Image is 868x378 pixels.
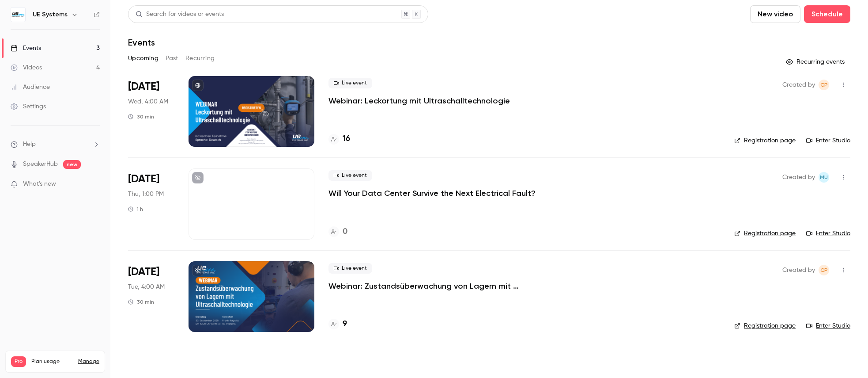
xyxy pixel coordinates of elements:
span: Live event [328,263,372,274]
img: UE Systems [11,8,25,22]
div: Videos [11,63,42,72]
h6: UE Systems [33,10,68,19]
span: Plan usage [31,358,73,365]
button: New video [750,5,800,23]
button: Recurring [185,51,215,65]
a: Enter Studio [806,321,850,330]
span: Created by [782,265,815,275]
a: Webinar: Leckortung mit Ultraschalltechnologie [328,95,510,106]
div: 30 min [128,298,154,305]
span: [DATE] [128,80,159,94]
div: 1 h [128,206,143,213]
a: 16 [328,133,350,145]
span: MU [820,172,828,183]
span: [DATE] [128,172,159,186]
span: [DATE] [128,265,159,279]
span: CP [820,80,828,90]
span: Live event [328,78,372,88]
a: Will Your Data Center Survive the Next Electrical Fault? [328,188,536,199]
span: What's new [23,179,56,189]
h1: Events [128,37,155,48]
div: Settings [11,102,46,111]
span: Wed, 4:00 AM [128,97,168,106]
h4: 9 [343,318,347,330]
div: 30 min [128,113,154,120]
span: Pro [11,356,26,367]
div: Sep 18 Thu, 1:00 PM (America/New York) [128,168,174,239]
iframe: Noticeable Trigger [89,180,100,188]
div: Search for videos or events [136,10,224,19]
a: 0 [328,226,347,238]
a: Enter Studio [806,229,850,238]
span: Thu, 1:00 PM [128,190,164,199]
a: Registration page [734,229,796,238]
span: Created by [782,172,815,183]
h4: 16 [343,133,350,145]
button: Past [166,51,178,65]
span: Live event [328,170,372,181]
button: Upcoming [128,51,159,65]
button: Recurring events [782,55,850,69]
h4: 0 [343,226,347,238]
span: Help [23,140,36,149]
div: Sep 17 Wed, 10:00 AM (Europe/Amsterdam) [128,76,174,147]
div: Audience [11,83,50,92]
a: Registration page [734,321,796,330]
a: SpeakerHub [23,160,58,169]
a: Registration page [734,136,796,145]
a: Manage [78,358,99,365]
span: CP [820,265,828,275]
a: 9 [328,318,347,330]
a: Enter Studio [806,136,850,145]
button: Schedule [804,5,850,23]
span: Tue, 4:00 AM [128,283,165,291]
span: Created by [782,80,815,90]
li: help-dropdown-opener [11,140,100,149]
span: Cláudia Pereira [819,80,829,90]
span: new [63,160,81,169]
span: Cláudia Pereira [819,265,829,275]
div: Events [11,44,41,53]
span: Marketing UE Systems [819,172,829,183]
div: Sep 30 Tue, 10:00 AM (Europe/Amsterdam) [128,261,174,332]
a: Webinar: Zustandsüberwachung von Lagern mit Ultraschalltechnologie [328,281,593,291]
